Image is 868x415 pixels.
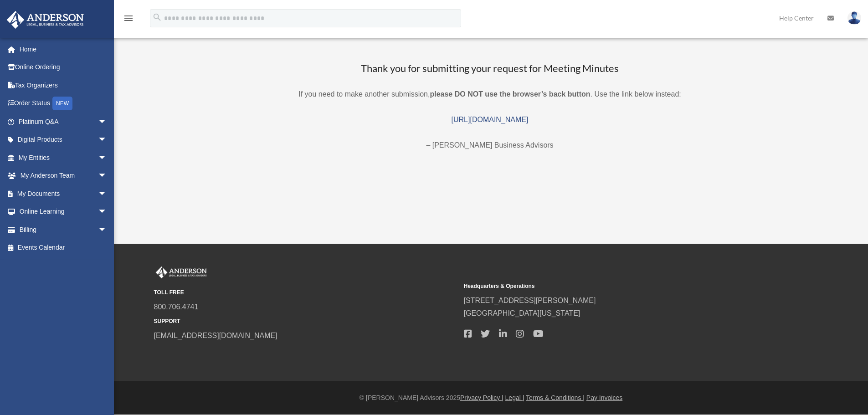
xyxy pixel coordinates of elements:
a: My Anderson Teamarrow_drop_down [6,167,121,185]
span: arrow_drop_down [98,167,116,185]
h3: Thank you for submitting your request for Meeting Minutes [149,61,831,76]
p: – [PERSON_NAME] Business Advisors [149,139,831,152]
img: Anderson Advisors Platinum Portal [4,11,87,29]
a: Online Learningarrow_drop_down [6,203,121,221]
a: 800.706.4741 [154,303,199,311]
i: menu [123,13,134,24]
a: [STREET_ADDRESS][PERSON_NAME] [464,297,596,304]
div: © [PERSON_NAME] Advisors 2025 [114,392,868,404]
small: SUPPORT [154,317,457,326]
a: Order StatusNEW [6,94,121,113]
a: Online Ordering [6,58,121,77]
div: NEW [52,97,72,110]
a: Platinum Q&Aarrow_drop_down [6,113,121,131]
span: arrow_drop_down [98,184,116,203]
a: [EMAIL_ADDRESS][DOMAIN_NAME] [154,332,277,339]
a: Home [6,40,121,58]
i: search [152,12,162,22]
small: TOLL FREE [154,288,457,297]
span: arrow_drop_down [98,203,116,221]
a: menu [123,16,134,24]
a: Digital Productsarrow_drop_down [6,131,121,149]
a: Tax Organizers [6,76,121,94]
span: arrow_drop_down [98,131,116,149]
a: [GEOGRAPHIC_DATA][US_STATE] [464,309,580,317]
span: arrow_drop_down [98,149,116,167]
a: [URL][DOMAIN_NAME] [452,116,529,123]
img: Anderson Advisors Platinum Portal [154,266,209,278]
small: Headquarters & Operations [464,282,767,291]
a: Billingarrow_drop_down [6,220,121,239]
a: Legal | [505,394,524,401]
a: My Documentsarrow_drop_down [6,184,121,203]
span: arrow_drop_down [98,220,116,239]
b: please DO NOT use the browser’s back button [430,90,590,98]
a: Events Calendar [6,239,121,257]
a: Terms & Conditions | [526,394,585,401]
a: Privacy Policy | [460,394,503,401]
a: Pay Invoices [586,394,622,401]
span: arrow_drop_down [98,113,116,131]
img: User Pic [847,11,861,25]
a: My Entitiesarrow_drop_down [6,149,121,167]
p: If you need to make another submission, . Use the link below instead: [149,88,831,101]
